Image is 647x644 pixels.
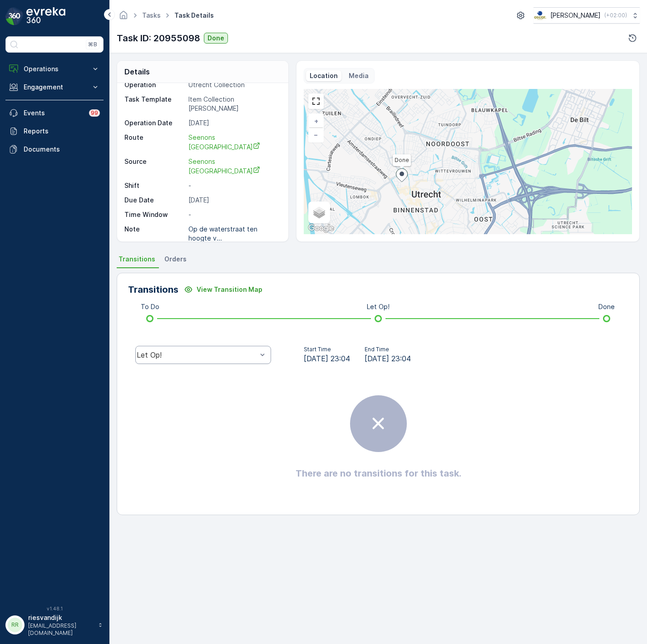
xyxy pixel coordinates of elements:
p: Engagement [24,83,85,92]
img: basis-logo_rgb2x.png [533,10,547,20]
p: 99 [91,109,98,117]
p: Details [124,66,150,77]
p: - [188,181,279,190]
div: RR [8,618,22,632]
p: Time Window [124,210,185,219]
p: Item Collection [PERSON_NAME] [188,95,279,113]
span: Task Details [173,11,216,20]
span: Transitions [119,255,155,264]
span: Orders [164,255,187,264]
p: View Transition Map [197,285,262,294]
span: [DATE] 23:04 [365,353,411,364]
span: − [314,131,318,138]
a: View Fullscreen [309,94,323,108]
div: Let Op! [137,351,257,359]
a: Homepage [119,14,128,21]
p: Documents [24,145,100,154]
p: Done [598,302,615,311]
p: Route [124,133,185,152]
a: Seenons Utrecht [188,157,279,176]
button: [PERSON_NAME](+02:00) [533,7,640,24]
p: Let Op! [367,302,390,311]
p: Shift [124,181,185,190]
p: Reports [24,127,100,136]
span: + [314,117,318,125]
a: Zoom Out [309,128,323,142]
p: Media [349,71,369,80]
p: Task ID: 20955098 [117,31,200,45]
button: RRriesvandijk[EMAIL_ADDRESS][DOMAIN_NAME] [5,613,104,637]
a: Documents [5,140,104,158]
span: Seenons [GEOGRAPHIC_DATA] [188,133,260,151]
a: Seenons Utrecht [188,133,279,152]
p: Utrecht Collection [188,80,279,89]
p: Note [124,225,185,243]
button: View Transition Map [178,282,268,297]
p: - [188,210,279,219]
button: Done [204,33,228,44]
p: Operation [124,80,185,89]
img: Google [306,222,336,234]
p: Transitions [128,283,178,296]
p: Operations [24,64,85,74]
p: ⌘B [88,41,97,48]
h2: There are no transitions for this task. [296,467,461,480]
p: ( +02:00 ) [604,12,627,19]
p: [DATE] [188,196,279,205]
p: End Time [365,346,411,353]
p: Task Template [124,95,185,113]
img: logo [5,7,24,25]
p: Operation Date [124,118,185,128]
p: [PERSON_NAME] [550,11,601,20]
span: v 1.48.1 [5,606,104,611]
p: riesvandijk [28,613,94,622]
a: Open this area in Google Maps (opens a new window) [306,222,336,234]
a: Reports [5,122,104,140]
p: [DATE] [188,118,279,128]
p: To Do [141,302,159,311]
a: Zoom In [309,114,323,128]
button: Engagement [5,78,104,96]
p: Op de waterstraat ten hoogte v... [188,225,257,242]
button: Operations [5,60,104,78]
a: Tasks [142,11,161,19]
img: logo_dark-DEwI_e13.png [26,7,65,25]
p: Source [124,157,185,176]
p: [EMAIL_ADDRESS][DOMAIN_NAME] [28,622,94,637]
p: Due Date [124,196,185,205]
p: Start Time [304,346,350,353]
p: Location [310,71,338,80]
a: Events99 [5,104,104,122]
p: Done [207,34,224,43]
p: Events [24,108,84,118]
span: [DATE] 23:04 [304,353,350,364]
span: Seenons [GEOGRAPHIC_DATA] [188,157,260,175]
a: Layers [309,202,329,222]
